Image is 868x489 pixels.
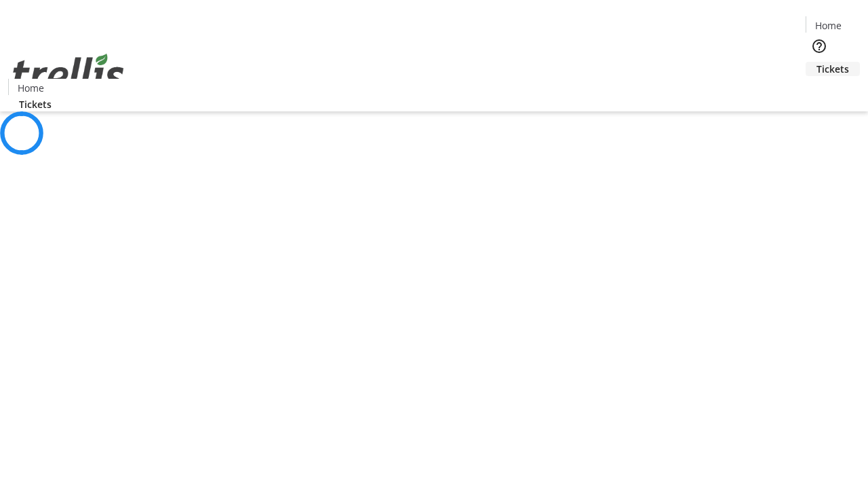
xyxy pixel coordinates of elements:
button: Help [806,33,833,60]
span: Home [815,18,842,33]
a: Home [9,81,52,95]
span: Tickets [816,62,849,76]
a: Tickets [8,97,62,111]
img: Orient E2E Organization 2HlHcCUPqJ's Logo [8,39,129,107]
a: Home [806,18,850,33]
button: Cart [806,76,833,103]
a: Tickets [806,62,860,76]
span: Home [18,81,44,95]
span: Tickets [19,97,52,111]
